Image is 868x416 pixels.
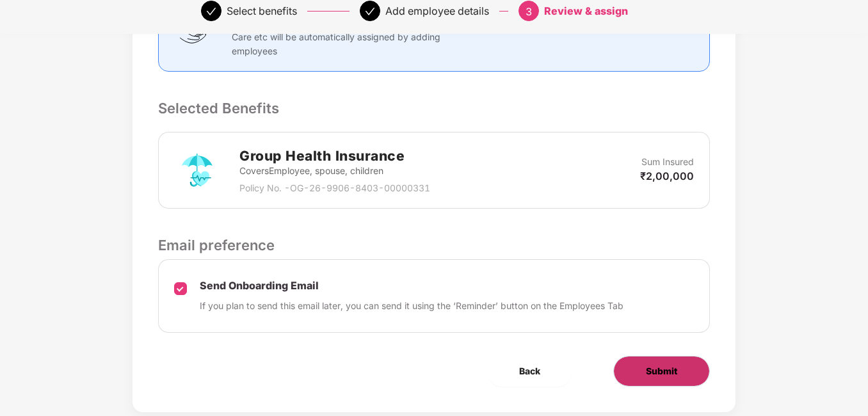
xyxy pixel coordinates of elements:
p: Selected Benefits [158,97,710,119]
p: Covers Employee, spouse, children [239,164,430,178]
p: Policy No. - OG-26-9906-8403-00000331 [239,181,430,195]
span: Submit [646,364,677,378]
div: Select benefits [227,1,297,21]
span: check [365,6,375,17]
span: Back [519,364,540,378]
button: Submit [613,356,710,387]
p: Send Onboarding Email [200,279,623,292]
p: ₹2,00,000 [640,169,694,183]
div: Review & assign [544,1,628,21]
span: check [206,6,216,17]
h2: Group Health Insurance [239,145,430,166]
p: Email preference [158,234,710,256]
p: Sum Insured [641,155,694,169]
img: svg+xml;base64,PHN2ZyB4bWxucz0iaHR0cDovL3d3dy53My5vcmcvMjAwMC9zdmciIHdpZHRoPSI3MiIgaGVpZ2h0PSI3Mi... [174,147,220,193]
div: Add employee details [385,1,489,21]
button: Back [487,356,572,387]
span: 3 [526,5,532,18]
p: Clove Dental, Pharmeasy, Nua Women, Prystine Care etc will be automatically assigned by adding em... [232,16,442,58]
p: If you plan to send this email later, you can send it using the ‘Reminder’ button on the Employee... [200,299,623,313]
